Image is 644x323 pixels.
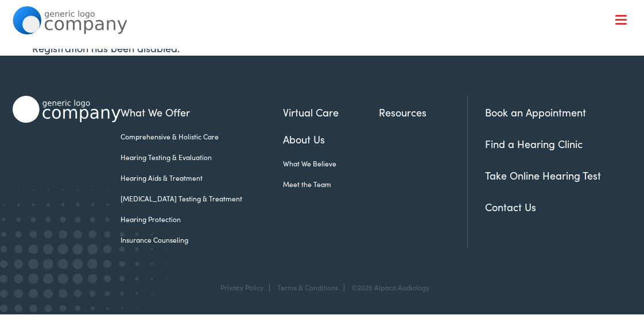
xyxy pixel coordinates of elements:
a: Take Online Hearing Test [485,168,601,182]
a: Meet the Team [283,179,379,189]
a: What We Offer [121,104,283,120]
a: Hearing Aids & Treatment [121,173,283,183]
a: Terms & Conditions [277,282,338,292]
a: [MEDICAL_DATA] Testing & Treatment [121,193,283,204]
a: Comprehensive & Holistic Care [121,131,283,142]
div: ©2025 Alpaca Audiology [346,283,429,291]
a: What We Believe [283,158,379,169]
a: Virtual Care [283,104,379,120]
a: Find a Hearing Clinic [485,137,583,151]
a: About Us [283,131,379,147]
a: Hearing Testing & Evaluation [121,152,283,162]
img: Alpaca Audiology [13,96,121,123]
a: Hearing Protection [121,214,283,224]
a: Insurance Counseling [121,235,283,245]
a: Contact Us [485,200,536,214]
a: Book an Appointment [485,105,586,119]
a: Resources [379,104,467,120]
a: What We Offer [21,46,631,81]
a: Privacy Policy [220,282,263,292]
